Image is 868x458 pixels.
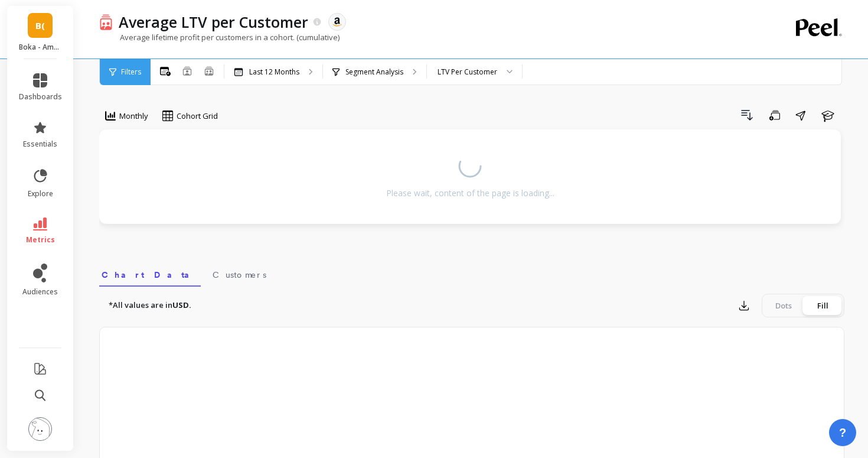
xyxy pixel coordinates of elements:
span: dashboards [19,92,62,102]
span: Chart Data [102,269,198,281]
p: *All values are in [109,300,191,311]
span: Monthly [119,111,148,122]
div: Fill [803,296,842,315]
span: Filters [121,67,141,77]
button: ? [829,419,856,446]
p: Boka - Amazon (Essor) [19,43,62,52]
nav: Tabs [99,259,844,287]
img: api.amazon.svg [332,17,342,27]
p: Segment Analysis [345,67,403,77]
span: Customers [213,269,266,281]
img: profile picture [28,417,52,441]
span: audiences [22,287,58,297]
span: explore [28,189,53,199]
div: Dots [764,296,803,315]
div: LTV Per Customer [438,66,497,77]
span: B( [35,19,45,33]
img: header icon [99,14,113,31]
strong: USD. [172,300,191,310]
p: Average LTV per Customer [119,12,308,32]
p: Last 12 Months [249,67,299,77]
span: essentials [23,139,57,149]
p: Average lifetime profit per customers in a cohort. (cumulative) [99,32,340,43]
span: metrics [26,235,55,245]
span: ? [839,424,846,441]
span: Cohort Grid [177,111,218,122]
div: Please wait, content of the page is loading... [386,187,554,199]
